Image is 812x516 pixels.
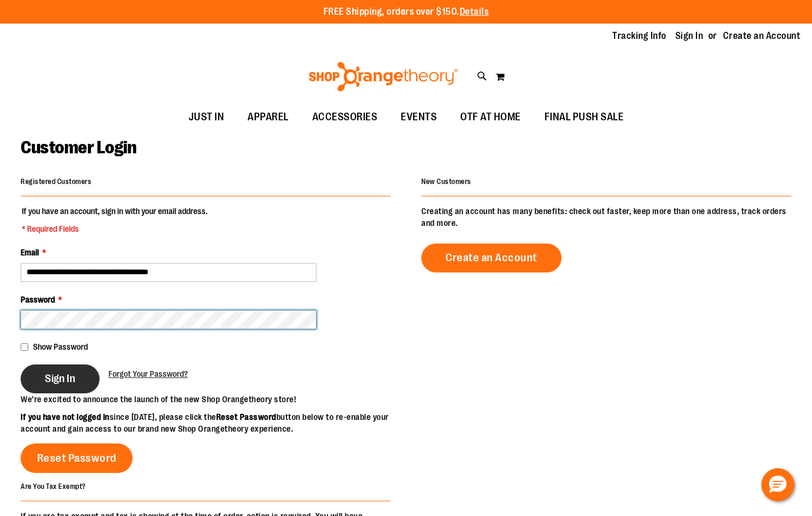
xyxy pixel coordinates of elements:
strong: New Customers [421,178,471,186]
span: Email [21,248,39,257]
span: Password [21,295,55,304]
strong: Are You Tax Exempt? [21,482,86,490]
strong: If you have not logged in [21,412,110,422]
img: Shop Orangetheory [307,62,460,91]
a: Create an Account [723,29,801,42]
strong: Registered Customers [21,178,91,186]
span: Customer Login [21,137,136,157]
p: We’re excited to announce the launch of the new Shop Orangetheory store! [21,393,406,405]
span: JUST IN [189,104,225,130]
span: Reset Password [37,452,117,465]
a: EVENTS [389,104,448,131]
legend: If you have an account, sign in with your email address. [21,205,209,235]
a: Forgot Your Password? [108,368,188,380]
a: Sign In [675,29,704,42]
a: ACCESSORIES [301,104,390,131]
button: Sign In [21,364,100,393]
strong: Reset Password [216,412,276,422]
p: FREE Shipping, orders over $150. [324,5,489,19]
span: Sign In [45,372,75,385]
span: Show Password [33,342,88,351]
a: APPAREL [236,104,301,131]
button: Hello, have a question? Let’s chat. [761,468,794,501]
a: JUST IN [177,104,236,131]
span: * Required Fields [22,223,207,235]
a: Tracking Info [612,29,666,42]
a: Create an Account [421,244,562,272]
span: EVENTS [401,104,437,130]
a: FINAL PUSH SALE [533,104,636,131]
p: since [DATE], please click the button below to re-enable your account and gain access to our bran... [21,411,406,435]
p: Creating an account has many benefits: check out faster, keep more than one address, track orders... [421,205,791,229]
span: Create an Account [445,251,537,264]
span: ACCESSORIES [312,104,378,130]
a: Details [460,6,489,17]
span: Forgot Your Password? [108,369,188,379]
span: APPAREL [247,104,289,130]
span: FINAL PUSH SALE [544,104,624,130]
span: OTF AT HOME [460,104,521,130]
a: OTF AT HOME [448,104,533,131]
a: Reset Password [21,443,133,473]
